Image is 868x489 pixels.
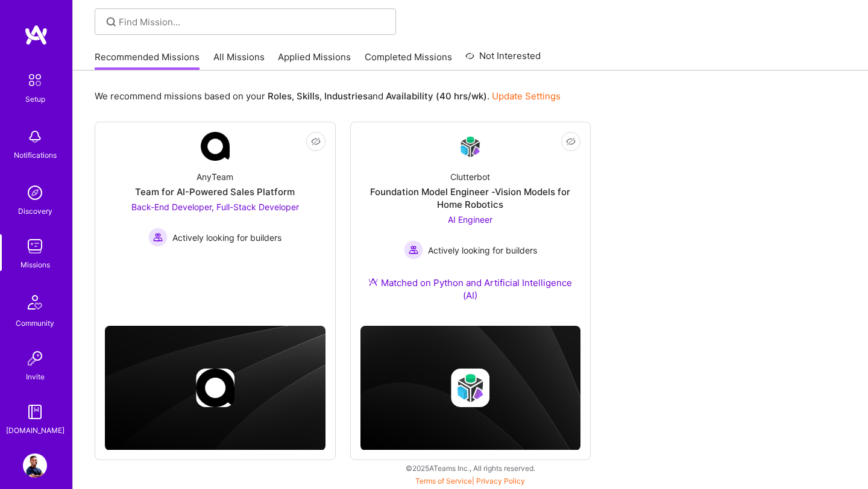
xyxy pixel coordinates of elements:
img: Community [20,288,49,317]
p: We recommend missions based on your , , and . [95,90,561,102]
div: Missions [20,258,50,271]
img: Company Logo [201,132,230,161]
div: Notifications [14,149,57,161]
span: | [415,476,525,485]
img: logo [24,24,48,46]
a: Company LogoClutterbotFoundation Model Engineer -Vision Models for Home RoboticsAI Engineer Activ... [360,132,581,316]
div: Clutterbot [450,170,490,183]
img: Invite [23,346,47,370]
img: guide book [23,400,47,424]
img: Actively looking for builders [148,228,168,247]
img: bell [23,125,47,149]
img: User Avatar [23,453,47,478]
span: Actively looking for builders [172,231,281,244]
div: Foundation Model Engineer -Vision Models for Home Robotics [360,185,581,211]
a: Recommended Missions [95,51,200,70]
img: Company logo [196,369,234,407]
div: Discovery [18,205,52,217]
i: icon EyeClosed [566,137,576,146]
span: Actively looking for builders [428,244,537,257]
a: Company LogoAnyTeamTeam for AI-Powered Sales PlatformBack-End Developer, Full-Stack Developer Act... [105,132,325,286]
img: Company logo [451,369,489,407]
img: Company Logo [456,132,485,161]
b: Skills [297,90,319,102]
div: Community [16,317,54,329]
i: icon SearchGrey [104,15,118,29]
div: Matched on Python and Artificial Intelligence (AI) [360,276,581,302]
img: setup [22,67,48,93]
div: [DOMAIN_NAME] [6,424,64,437]
b: Industries [324,90,368,102]
input: Find Mission... [119,16,387,28]
span: AI Engineer [448,214,492,225]
a: Privacy Policy [476,476,525,485]
img: cover [105,326,325,450]
img: discovery [23,181,47,205]
a: Applied Missions [278,51,351,70]
i: icon EyeClosed [311,137,321,146]
span: Back-End Developer, Full-Stack Developer [131,202,299,212]
img: Actively looking for builders [404,240,423,260]
a: Not Interested [465,49,541,70]
b: Roles [268,90,292,102]
a: Terms of Service [415,476,472,485]
a: Update Settings [492,90,561,102]
a: All Missions [213,51,265,70]
img: cover [360,326,581,450]
div: © 2025 ATeams Inc., All rights reserved. [72,453,868,483]
div: Team for AI-Powered Sales Platform [135,185,295,198]
div: AnyTeam [197,170,233,183]
img: Ateam Purple Icon [368,277,378,287]
div: Setup [25,93,45,105]
img: teamwork [23,234,47,258]
a: Completed Missions [365,51,452,70]
a: User Avatar [20,453,50,478]
div: Invite [26,370,45,383]
b: Availability (40 hrs/wk) [386,90,487,102]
